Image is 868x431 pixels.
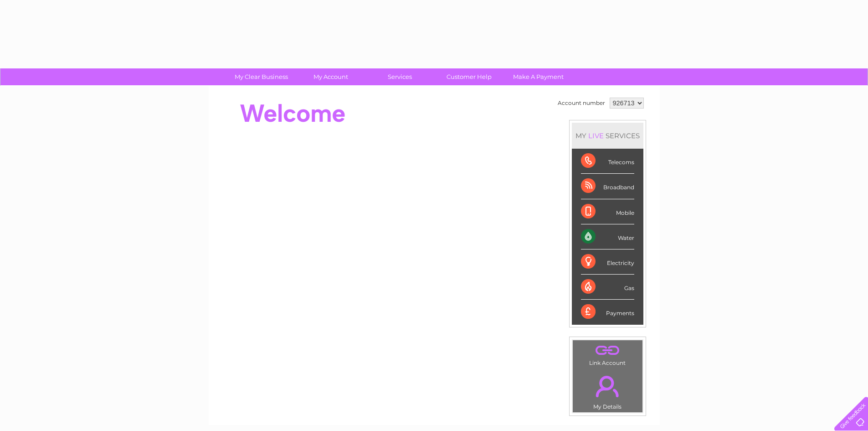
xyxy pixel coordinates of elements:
[575,370,640,402] a: .
[581,300,634,324] div: Payments
[572,368,643,413] td: My Details
[581,199,634,224] div: Mobile
[224,68,299,85] a: My Clear Business
[362,68,437,85] a: Services
[431,68,507,85] a: Customer Help
[293,68,368,85] a: My Account
[572,340,643,369] td: Link Account
[572,123,643,149] div: MY SERVICES
[581,174,634,199] div: Broadband
[581,149,634,174] div: Telecoms
[586,131,606,140] div: LIVE
[581,224,634,249] div: Water
[581,249,634,275] div: Electricity
[555,95,607,111] td: Account number
[575,343,640,358] a: .
[501,68,576,85] a: Make A Payment
[581,275,634,300] div: Gas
